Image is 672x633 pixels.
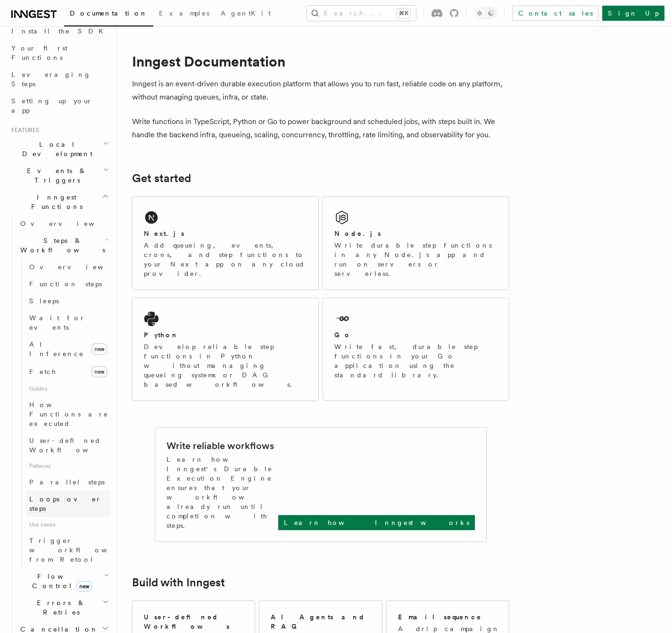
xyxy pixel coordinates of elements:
span: Use cases [25,517,111,532]
span: Loops over steps [29,495,101,512]
a: Fetchnew [25,362,111,381]
span: How Functions are executed [29,401,108,427]
a: PythonDevelop reliable step functions in Python without managing queueing systems or DAG based wo... [132,298,319,401]
a: Loops over steps [25,491,111,517]
span: Steps & Workflows [17,236,105,255]
a: Get started [132,172,191,185]
a: User-defined Workflows [25,432,111,458]
button: Events & Triggers [8,162,111,189]
button: Steps & Workflows [17,232,111,258]
span: Overview [29,263,126,271]
span: Trigger workflows from Retool [29,537,133,563]
a: AgentKit [215,3,276,25]
a: Build with Inngest [132,576,225,589]
button: Local Development [8,136,111,162]
a: Trigger workflows from Retool [25,532,111,568]
a: Learn how Inngest works [278,515,475,530]
span: new [91,366,107,377]
h2: Node.js [334,229,381,238]
p: Write fast, durable step functions in your Go application using the standard library. [334,342,498,380]
a: Install the SDK [8,23,111,40]
span: Documentation [70,9,148,17]
h2: Next.js [144,229,184,238]
span: Examples [159,9,209,17]
p: Develop reliable step functions in Python without managing queueing systems or DAG based workflows. [144,342,307,389]
a: Examples [153,3,215,25]
span: Flow Control [17,572,104,591]
span: Events & Triggers [8,166,103,185]
a: Sign Up [602,6,664,21]
a: Parallel steps [25,474,111,491]
kbd: ⌘K [397,8,410,18]
button: Toggle dark mode [474,8,497,19]
span: new [91,343,107,355]
a: Leveraging Steps [8,66,111,92]
span: new [76,581,92,591]
span: Sleeps [29,297,59,305]
button: Inngest Functions [8,189,111,215]
span: User-defined Workflows [29,437,114,454]
span: Wait for events [29,314,85,331]
span: Fetch [29,368,57,375]
button: Errors & Retries [17,594,111,621]
a: Sleeps [25,292,111,309]
h2: Write reliable workflows [166,439,274,452]
a: GoWrite fast, durable step functions in your Go application using the standard library. [323,298,509,401]
a: Overview [17,215,111,232]
a: AI Inferencenew [25,336,111,362]
span: Function steps [29,280,102,288]
p: Inngest is an event-driven durable execution platform that allows you to run fast, reliable code ... [132,77,509,104]
p: Write functions in TypeScript, Python or Go to power background and scheduled jobs, with steps bu... [132,115,509,142]
span: Features [8,126,39,134]
span: Leveraging Steps [11,71,91,88]
a: Documentation [64,3,153,26]
a: Node.jsWrite durable step functions in any Node.js app and run on servers or serverless. [323,196,509,290]
span: Setting up your app [11,97,92,114]
a: Function steps [25,275,111,292]
h2: Python [144,330,179,340]
h2: Go [334,330,351,340]
span: AgentKit [221,9,271,17]
h2: Email sequence [398,612,482,622]
h1: Inngest Documentation [132,53,509,70]
span: Install the SDK [11,27,109,35]
span: Errors & Retries [17,598,102,617]
p: Write durable step functions in any Node.js app and run on servers or serverless. [334,241,498,278]
span: Local Development [8,140,103,158]
span: Overview [20,220,117,227]
span: Patterns [25,458,111,474]
span: Guides [25,381,111,396]
h2: AI Agents and RAG [271,612,372,631]
p: Learn how Inngest works [284,518,469,527]
a: Overview [25,258,111,275]
a: Next.jsAdd queueing, events, crons, and step functions to your Next app on any cloud provider. [132,196,319,290]
span: Your first Functions [11,44,67,61]
p: Learn how Inngest's Durable Execution Engine ensures that your workflow already run until complet... [166,455,278,530]
h2: User-defined Workflows [144,612,243,631]
span: Inngest Functions [8,192,102,211]
div: Steps & Workflows [17,258,111,568]
button: Flow Controlnew [17,568,111,594]
a: Wait for events [25,309,111,336]
button: Search...⌘K [307,6,416,21]
span: Parallel steps [29,478,105,486]
a: Contact sales [512,6,598,21]
a: Your first Functions [8,40,111,66]
a: How Functions are executed [25,396,111,432]
p: Add queueing, events, crons, and step functions to your Next app on any cloud provider. [144,241,307,278]
a: Setting up your app [8,92,111,119]
span: AI Inference [29,341,84,358]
